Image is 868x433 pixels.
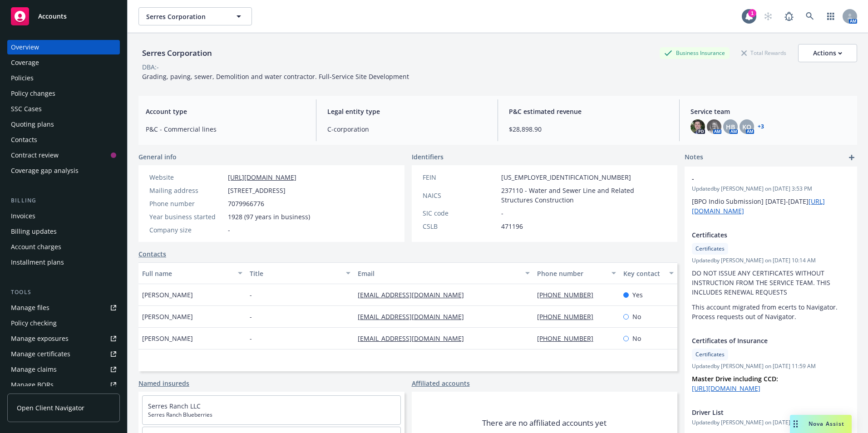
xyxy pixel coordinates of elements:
span: Account type [146,107,305,116]
a: Contacts [138,249,166,259]
img: photo [707,119,721,134]
a: Quoting plans [7,117,120,132]
span: Legal entity type [327,107,487,116]
a: [EMAIL_ADDRESS][DOMAIN_NAME] [358,312,471,321]
button: Actions [798,44,857,62]
span: Updated by [PERSON_NAME] on [DATE] 9:56 AM [692,418,850,427]
a: [URL][DOMAIN_NAME] [692,384,760,393]
div: Policy changes [11,86,55,101]
div: Drag to move [790,415,801,433]
a: Account charges [7,240,120,254]
span: $28,898.90 [509,124,668,134]
div: Key contact [623,269,664,278]
div: Overview [11,40,39,54]
div: Manage certificates [11,347,70,361]
span: - [228,225,230,235]
a: [EMAIL_ADDRESS][DOMAIN_NAME] [358,290,471,299]
div: Installment plans [11,255,64,270]
p: DO NOT ISSUE ANY CERTIFICATES WITHOUT INSTRUCTION FROM THE SERVICE TEAM. THIS INCLUDES RENEWAL RE... [692,268,850,297]
span: Open Client Navigator [17,403,84,413]
button: Nova Assist [790,415,852,433]
span: Certificates [692,230,826,240]
span: Serres Corporation [146,12,225,21]
a: [PHONE_NUMBER] [537,334,601,343]
a: Policy changes [7,86,120,101]
div: Title [250,269,340,278]
div: Business Insurance [660,47,730,59]
div: Manage BORs [11,378,54,392]
button: Full name [138,262,246,284]
span: [US_EMPLOYER_IDENTIFICATION_NUMBER] [501,172,631,182]
div: Manage claims [11,362,57,377]
div: -Updatedby [PERSON_NAME] on [DATE] 3:53 PM[BPO Indio Submission] [DATE]-[DATE][URL][DOMAIN_NAME] [685,167,857,223]
div: SIC code [423,208,498,218]
span: Updated by [PERSON_NAME] on [DATE] 10:14 AM [692,256,850,265]
a: Coverage gap analysis [7,163,120,178]
span: No [632,312,641,321]
div: Full name [142,269,232,278]
span: Updated by [PERSON_NAME] on [DATE] 3:53 PM [692,185,850,193]
div: Billing updates [11,224,57,239]
div: Website [149,172,224,182]
a: Invoices [7,209,120,223]
span: - [501,208,503,218]
div: Serres Corporation [138,47,216,59]
button: Title [246,262,354,284]
a: SSC Cases [7,102,120,116]
a: Manage files [7,300,120,315]
div: Quoting plans [11,117,54,132]
span: No [632,334,641,343]
div: Policies [11,71,34,85]
a: Named insureds [138,379,189,388]
a: Billing updates [7,224,120,239]
div: Company size [149,225,224,235]
span: - [692,174,826,183]
img: photo [690,119,705,134]
span: Accounts [38,13,67,20]
span: C-corporation [327,124,487,134]
div: Contacts [11,133,37,147]
span: General info [138,152,177,162]
span: - [250,334,252,343]
a: Affiliated accounts [412,379,470,388]
button: Key contact [620,262,677,284]
span: Driver List [692,408,826,417]
button: Serres Corporation [138,7,252,25]
span: Identifiers [412,152,444,162]
div: Phone number [537,269,606,278]
button: Phone number [533,262,620,284]
span: There are no affiliated accounts yet [482,418,607,428]
a: add [846,152,857,163]
a: +3 [758,124,764,129]
div: Actions [813,44,842,62]
span: Certificates of Insurance [692,336,826,345]
span: - [250,290,252,300]
span: [PERSON_NAME] [142,312,193,321]
a: [URL][DOMAIN_NAME] [228,173,296,182]
p: This account migrated from ecerts to Navigator. Process requests out of Navigator. [692,302,850,321]
span: Serres Ranch Blueberries [148,411,395,419]
span: - [250,312,252,321]
a: Contract review [7,148,120,162]
div: Contract review [11,148,59,162]
div: Manage exposures [11,331,69,346]
span: Nova Assist [809,420,844,428]
p: [BPO Indio Submission] [DATE]-[DATE] [692,197,850,216]
a: Accounts [7,4,120,29]
span: [PERSON_NAME] [142,290,193,300]
div: FEIN [423,172,498,182]
a: Policies [7,71,120,85]
button: Email [354,262,534,284]
div: CertificatesCertificatesUpdatedby [PERSON_NAME] on [DATE] 10:14 AMDO NOT ISSUE ANY CERTIFICATES W... [685,223,857,329]
div: SSC Cases [11,102,42,116]
span: KO [742,122,751,132]
span: [STREET_ADDRESS] [228,186,286,195]
a: Manage BORs [7,378,120,392]
div: Billing [7,196,120,205]
a: Switch app [822,7,840,25]
a: Manage exposures [7,331,120,346]
a: Policy checking [7,316,120,330]
div: Coverage [11,55,39,70]
span: Certificates [695,350,725,359]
